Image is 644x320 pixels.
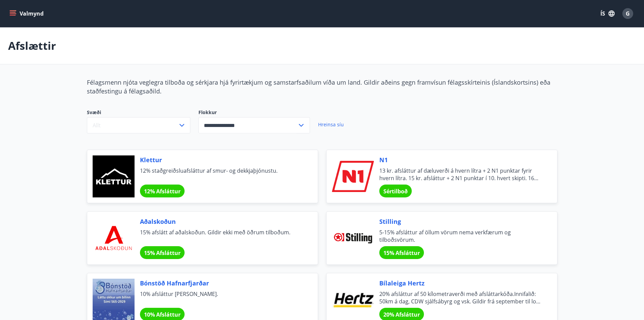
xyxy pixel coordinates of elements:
span: Bónstöð Hafnarfjarðar [140,279,302,287]
span: N1 [379,155,541,164]
p: Afslættir [8,38,56,53]
span: Svæði [87,109,190,117]
span: 15% afslátt af aðalskoðun. Gildir ekki með öðrum tilboðum. [140,229,302,243]
span: 10% afsláttur [PERSON_NAME]. [140,290,302,305]
span: 15% Afsláttur [383,249,420,257]
span: Bílaleiga Hertz [379,279,541,287]
span: Allt [93,122,101,129]
button: menu [8,7,46,20]
span: 20% Afsláttur [383,311,420,318]
span: 5-15% afsláttur af öllum vörum nema verkfærum og tilboðsvörum. [379,229,541,243]
span: Félagsmenn njóta veglegra tilboða og sérkjara hjá fyrirtækjum og samstarfsaðilum víða um land. Gi... [87,78,550,95]
span: 10% Afsláttur [144,311,181,318]
span: G [626,10,630,17]
button: G [620,5,636,22]
span: Klettur [140,155,302,164]
span: Aðalskoðun [140,217,302,226]
span: 15% Afsláttur [144,249,181,257]
span: 20% afsláttur af 50 kílometraverði með afsláttarkóða.Innifalið: 50km á dag, CDW sjálfsábyrg og vs... [379,290,541,305]
span: 12% staðgreiðsluafsláttur af smur- og dekkjaþjónustu. [140,167,302,182]
span: 13 kr. afsláttur af dæluverði á hvern lítra + 2 N1 punktar fyrir hvern lítra. 15 kr. afsláttur + ... [379,167,541,182]
button: Allt [87,117,190,133]
button: ÍS [597,7,618,20]
label: Flokkur [198,109,310,116]
span: Stilling [379,217,541,226]
span: Sértilboð [383,188,408,195]
a: Hreinsa síu [318,117,344,132]
span: 12% Afsláttur [144,188,181,195]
